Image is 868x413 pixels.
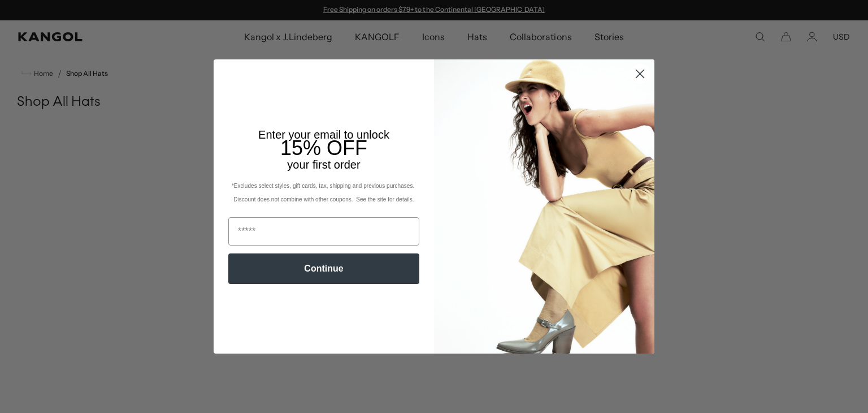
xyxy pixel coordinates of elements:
button: Continue [228,253,419,284]
span: your first order [287,158,360,171]
input: Email [228,217,419,246]
span: 15% OFF [280,136,367,160]
span: *Excludes select styles, gift cards, tax, shipping and previous purchases. Discount does not comb... [232,183,416,203]
span: Enter your email to unlock [258,128,389,141]
button: Close dialog [630,64,650,84]
img: 93be19ad-e773-4382-80b9-c9d740c9197f.jpeg [434,59,654,354]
